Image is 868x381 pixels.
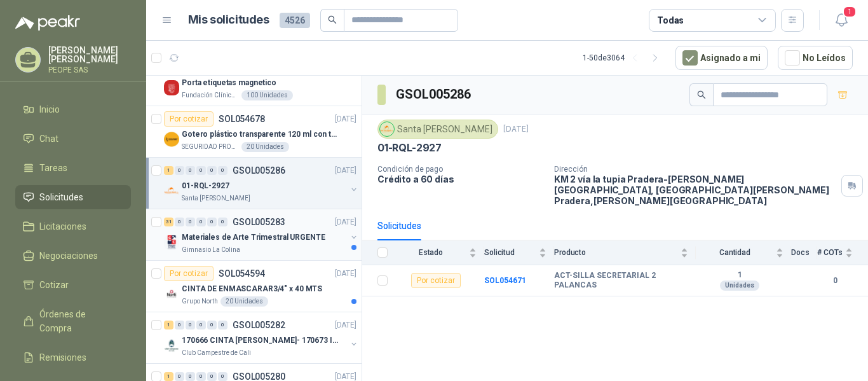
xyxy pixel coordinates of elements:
p: Porta etiquetas magnetico [182,77,276,89]
a: Chat [15,127,131,151]
div: 0 [218,218,227,226]
span: 1 [843,6,857,18]
img: Company Logo [164,80,179,95]
img: Company Logo [164,183,179,198]
h3: GSOL005286 [396,85,473,104]
b: ACT-SILLA SECRETARIAL 2 PALANCAS [554,271,688,291]
p: [DATE] [335,113,356,125]
th: Docs [791,240,817,265]
span: Solicitud [484,248,536,257]
p: Crédito a 60 días [377,174,544,184]
img: Logo peakr [15,15,80,31]
p: 170666 CINTA [PERSON_NAME]- 170673 IMPERMEABILI [182,335,340,347]
div: 1 [164,321,173,329]
p: Fundación Clínica Shaio [182,90,239,100]
p: SEGURIDAD PROVISER LTDA [182,142,239,152]
span: Órdenes de Compra [39,307,119,335]
span: Tareas [39,161,67,175]
div: 0 [175,321,184,329]
p: 01-RQL-2927 [377,141,442,155]
a: Órdenes de Compra [15,302,131,340]
a: SOL054671 [484,276,526,285]
th: # COTs [817,240,868,265]
div: 20 Unidades [241,142,289,152]
div: 0 [175,372,184,381]
div: 0 [196,321,206,329]
span: Cantidad [696,248,773,257]
p: Gimnasio La Colina [182,245,240,255]
div: 0 [207,218,217,226]
a: Licitaciones [15,214,131,239]
p: [DATE] [335,319,356,331]
span: Estado [395,248,466,257]
span: search [328,15,337,24]
div: 0 [218,372,227,381]
div: 0 [175,166,184,175]
div: 0 [186,321,195,329]
span: search [697,90,706,99]
a: 1 0 0 0 0 0 GSOL005282[DATE] Company Logo170666 CINTA [PERSON_NAME]- 170673 IMPERMEABILIClub Camp... [164,317,359,358]
div: Por cotizar [164,266,214,281]
p: Grupo North [182,296,218,307]
div: Por cotizar [164,111,214,127]
div: 0 [196,372,206,381]
p: 01-RQL-2927 [182,180,229,192]
p: SOL054594 [219,269,265,278]
span: Remisiones [39,350,86,364]
p: Condición de pago [377,165,544,174]
div: 0 [218,321,227,329]
span: Chat [39,132,58,146]
div: 0 [186,218,195,226]
p: Materiales de Arte Trimestral URGENTE [182,232,325,244]
div: 0 [218,166,227,175]
img: Company Logo [380,122,394,136]
div: 31 [164,218,173,226]
div: 0 [186,372,195,381]
span: # COTs [817,248,843,257]
span: Inicio [39,102,60,116]
p: GSOL005283 [233,218,285,226]
p: [DATE] [503,123,529,135]
th: Cantidad [696,240,791,265]
img: Company Logo [164,235,179,250]
button: No Leídos [778,46,853,70]
div: Todas [657,13,684,27]
p: PEOPE SAS [48,66,131,74]
img: Company Logo [164,338,179,353]
div: 0 [196,218,206,226]
div: 0 [207,166,217,175]
p: Santa [PERSON_NAME] [182,193,250,204]
span: 4526 [280,13,310,28]
div: 0 [186,166,195,175]
a: Cotizar [15,273,131,297]
a: Por cotizarSOL054682[DATE] Company LogoPorta etiquetas magneticoFundación Clínica Shaio100 Unidades [146,55,362,106]
button: Asignado a mi [675,46,768,70]
a: Negociaciones [15,244,131,268]
span: Solicitudes [39,190,83,204]
p: GSOL005286 [233,166,285,175]
div: Solicitudes [377,219,421,233]
img: Company Logo [164,286,179,301]
button: 1 [830,9,853,32]
a: Por cotizarSOL054594[DATE] Company LogoCINTA DE ENMASCARAR3/4" x 40 MTSGrupo North20 Unidades [146,261,362,312]
p: SOL054678 [219,114,265,123]
p: GSOL005280 [233,372,285,381]
div: 1 [164,372,173,381]
div: Santa [PERSON_NAME] [377,120,498,139]
div: 0 [196,166,206,175]
p: GSOL005282 [233,321,285,329]
span: Cotizar [39,278,69,292]
h1: Mis solicitudes [188,11,269,29]
p: [PERSON_NAME] [PERSON_NAME] [48,46,131,64]
div: 1 - 50 de 3064 [583,48,665,68]
b: 0 [817,275,853,287]
p: Dirección [554,165,836,174]
div: 0 [207,321,217,329]
a: Solicitudes [15,185,131,209]
th: Producto [554,240,696,265]
p: [DATE] [335,165,356,177]
th: Solicitud [484,240,554,265]
a: Por cotizarSOL054678[DATE] Company LogoGotero plástico transparente 120 ml con tapa de seguridadS... [146,106,362,158]
a: 31 0 0 0 0 0 GSOL005283[DATE] Company LogoMateriales de Arte Trimestral URGENTEGimnasio La Colina [164,214,359,255]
